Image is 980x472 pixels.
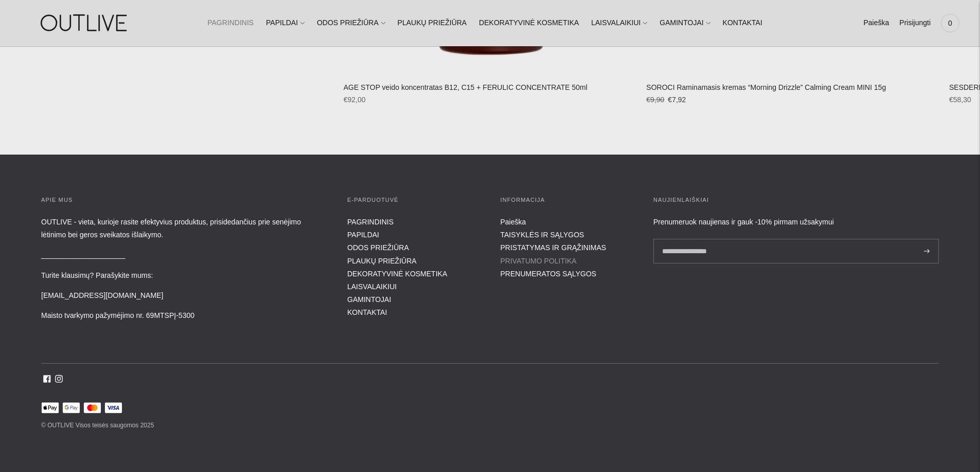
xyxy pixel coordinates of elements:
[653,216,939,229] div: Prenumeruok naujienas ir gauk -10% pirmam užsakymui
[347,218,394,226] a: PAGRINDINIS
[41,309,327,322] p: Maisto tvarkymo pažymėjimo nr. 69MTSPĮ-5300
[646,83,886,91] a: SOROCI Raminamasis kremas “Morning Drizzle” Calming Cream MINI 15g
[344,83,587,91] a: AGE STOP veido koncentratas B12, C15 + FERULIC CONCENTRATE 50ml
[347,231,379,239] a: PAPILDAI
[653,195,939,205] h3: Naujienlaiškiai
[41,420,939,432] p: © OUTLIVE Visos teisės saugomos 2025
[347,257,417,265] a: PLAUKŲ PRIEŽIŪRA
[591,12,647,34] a: LAISVALAIKIUI
[479,12,579,34] a: DEKORATYVINĖ KOSMETIKA
[344,96,366,104] span: €92,00
[207,12,254,34] a: PAGRINDINIS
[347,295,391,304] a: GAMINTOJAI
[41,195,327,205] h3: APIE MUS
[41,269,327,282] p: Turite klausimų? Parašykite mums:
[646,96,664,104] s: €9,90
[266,12,305,34] a: PAPILDAI
[347,243,409,252] a: ODOS PRIEŽIŪRA
[943,16,957,30] span: 0
[501,243,607,252] a: PRISTATYMAS IR GRĄŽINIMAS
[501,270,597,278] a: PRENUMERATOS SĄLYGOS
[317,12,385,34] a: ODOS PRIEŽIŪRA
[941,12,959,34] a: 0
[41,289,327,302] p: [EMAIL_ADDRESS][DOMAIN_NAME]
[41,249,327,261] p: _____________________
[398,12,467,34] a: PLAUKŲ PRIEŽIŪRA
[660,12,710,34] a: GAMINTOJAI
[347,195,480,205] h3: E-parduotuvė
[863,12,889,34] a: Paieška
[501,195,633,205] h3: INFORMACIJA
[501,231,584,239] a: TAISYKLĖS IR SĄLYGOS
[347,308,387,316] a: KONTAKTAI
[501,218,526,226] a: Paieška
[41,216,327,241] p: OUTLIVE - vieta, kurioje rasite efektyvius produktus, prisidedančius prie senėjimo lėtinimo bei g...
[347,270,447,278] a: DEKORATYVINĖ KOSMETIKA
[723,12,762,34] a: KONTAKTAI
[347,282,397,291] a: LAISVALAIKIUI
[668,96,686,104] span: €7,92
[949,96,971,104] span: €58,30
[21,5,149,41] img: OUTLIVE
[501,257,577,265] a: PRIVATUMO POLITIKA
[899,12,931,34] a: Prisijungti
